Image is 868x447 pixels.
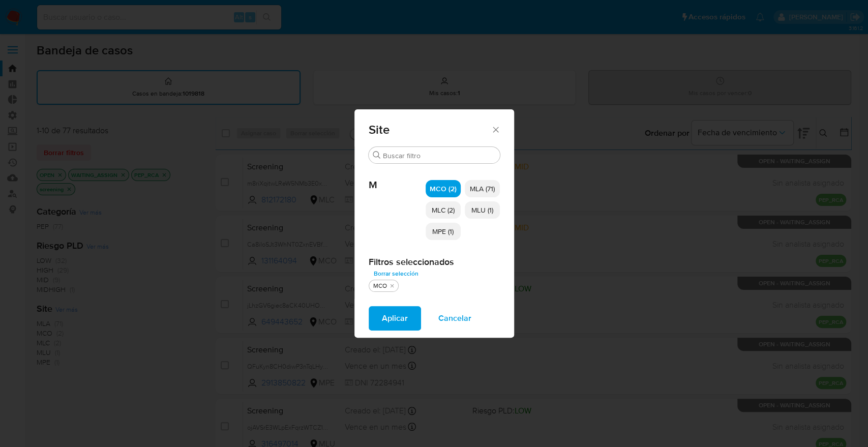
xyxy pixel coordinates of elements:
[470,184,495,194] span: MLA (71)
[432,205,455,215] span: MLC (2)
[369,124,491,136] span: Site
[438,307,471,330] span: Cancelar
[388,282,396,290] button: quitar MCO
[383,151,496,160] input: Buscar filtro
[371,282,389,290] div: MCO
[373,151,381,159] button: Buscar
[465,201,500,219] div: MLU (1)
[426,201,461,219] div: MLC (2)
[369,164,426,191] span: M
[425,306,485,331] button: Cancelar
[491,125,500,134] button: Cerrar
[374,269,418,279] span: Borrar selección
[426,180,461,197] div: MCO (2)
[369,267,424,280] button: Borrar selección
[432,226,454,236] span: MPE (1)
[369,256,500,267] h2: Filtros seleccionados
[465,180,500,197] div: MLA (71)
[382,307,408,330] span: Aplicar
[430,184,457,194] span: MCO (2)
[426,223,461,240] div: MPE (1)
[471,205,493,215] span: MLU (1)
[369,306,421,331] button: Aplicar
